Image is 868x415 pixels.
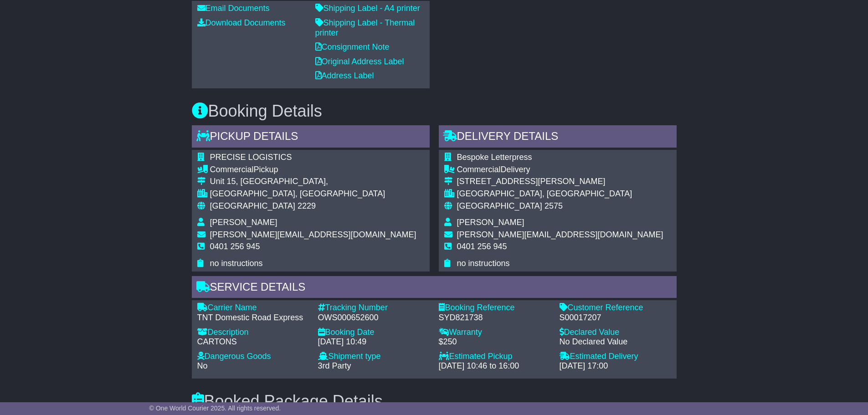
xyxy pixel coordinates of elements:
[560,361,671,371] div: [DATE] 17:00
[197,303,309,313] div: Carrier Name
[457,230,663,239] span: [PERSON_NAME][EMAIL_ADDRESS][DOMAIN_NAME]
[315,18,415,37] a: Shipping Label - Thermal printer
[439,125,677,150] div: Delivery Details
[192,102,677,120] h3: Booking Details
[298,201,316,210] span: 2229
[439,361,550,371] div: [DATE] 10:46 to 16:00
[318,361,351,370] span: 3rd Party
[315,57,404,66] a: Original Address Label
[210,259,263,268] span: no instructions
[318,303,430,313] div: Tracking Number
[457,177,663,187] div: [STREET_ADDRESS][PERSON_NAME]
[560,328,671,338] div: Declared Value
[192,125,430,150] div: Pickup Details
[210,201,295,210] span: [GEOGRAPHIC_DATA]
[318,328,430,338] div: Booking Date
[197,313,309,323] div: TNT Domestic Road Express
[457,165,501,174] span: Commercial
[560,337,671,347] div: No Declared Value
[457,165,663,175] div: Delivery
[439,337,550,347] div: $250
[197,361,208,370] span: No
[210,153,292,162] span: PRECISE LOGISTICS
[210,177,416,187] div: Unit 15, [GEOGRAPHIC_DATA],
[197,328,309,338] div: Description
[439,352,550,362] div: Estimated Pickup
[192,276,677,301] div: Service Details
[315,4,420,13] a: Shipping Label - A4 printer
[318,352,430,362] div: Shipment type
[457,201,542,210] span: [GEOGRAPHIC_DATA]
[439,313,550,323] div: SYD821738
[318,313,430,323] div: OWS000652600
[315,42,390,51] a: Consignment Note
[457,189,663,199] div: [GEOGRAPHIC_DATA], [GEOGRAPHIC_DATA]
[318,337,430,347] div: [DATE] 10:49
[439,328,550,338] div: Warranty
[457,153,532,162] span: Bespoke Letterpress
[457,218,524,227] span: [PERSON_NAME]
[197,337,309,347] div: CARTONS
[192,392,677,410] h3: Booked Package Details
[560,303,671,313] div: Customer Reference
[544,201,563,210] span: 2575
[210,165,416,175] div: Pickup
[439,303,550,313] div: Booking Reference
[457,259,510,268] span: no instructions
[210,165,254,174] span: Commercial
[149,405,281,412] span: © One World Courier 2025. All rights reserved.
[560,352,671,362] div: Estimated Delivery
[315,71,374,80] a: Address Label
[197,4,270,13] a: Email Documents
[210,242,260,251] span: 0401 256 945
[457,242,507,251] span: 0401 256 945
[210,230,416,239] span: [PERSON_NAME][EMAIL_ADDRESS][DOMAIN_NAME]
[210,218,277,227] span: [PERSON_NAME]
[210,189,416,199] div: [GEOGRAPHIC_DATA], [GEOGRAPHIC_DATA]
[560,313,671,323] div: S00017207
[197,352,309,362] div: Dangerous Goods
[197,18,286,27] a: Download Documents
